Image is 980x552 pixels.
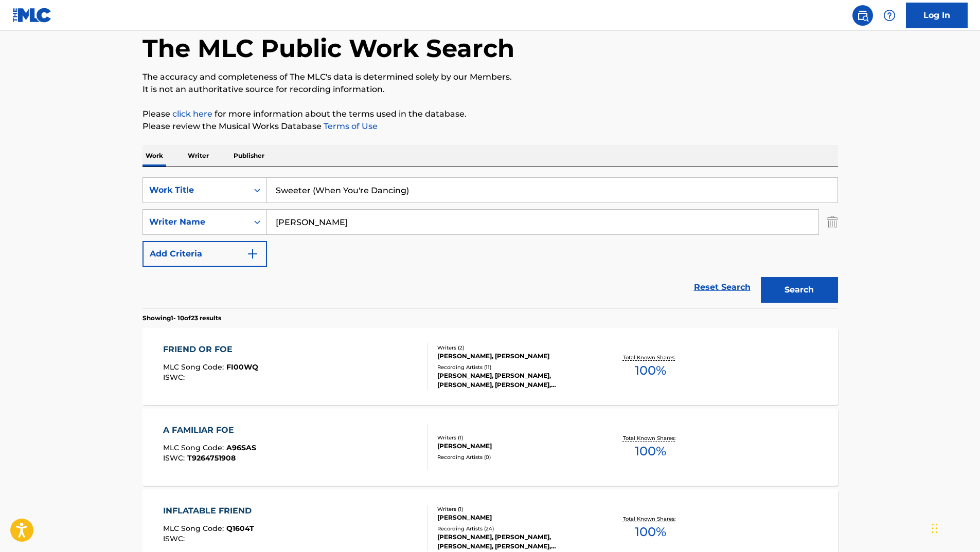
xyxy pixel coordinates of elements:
span: MLC Song Code : [163,443,226,452]
div: Writers ( 2 ) [437,344,593,352]
p: Please for more information about the terms used in the database. [142,108,838,120]
iframe: Chat Widget [929,503,980,552]
div: Work Title [149,184,242,196]
span: MLC Song Code : [163,524,226,533]
p: Total Known Shares: [623,354,678,361]
a: click here [172,109,212,119]
span: ISWC : [163,453,187,463]
span: FI00WQ [226,362,258,372]
p: The accuracy and completeness of The MLC's data is determined solely by our Members. [142,71,838,83]
button: Add Criteria [142,241,267,267]
div: Recording Artists ( 0 ) [437,453,593,461]
p: Total Known Shares: [623,434,678,442]
span: 100 % [635,523,666,541]
span: 100 % [635,442,666,461]
div: Writers ( 1 ) [437,434,593,441]
p: Publisher [230,145,268,167]
img: MLC Logo [12,8,52,23]
span: T9264751908 [187,453,236,463]
div: Writers ( 1 ) [437,505,593,513]
p: Showing 1 - 10 of 23 results [142,314,221,323]
span: 100 % [635,361,666,380]
a: FRIEND OR FOEMLC Song Code:FI00WQISWC:Writers (2)[PERSON_NAME], [PERSON_NAME]Recording Artists (1... [142,328,838,405]
button: Search [761,277,838,303]
a: Terms of Use [322,121,378,131]
h1: The MLC Public Work Search [142,33,514,64]
p: Please review the Musical Works Database [142,120,838,133]
div: [PERSON_NAME], [PERSON_NAME], [PERSON_NAME], [PERSON_NAME], [PERSON_NAME], [PERSON_NAME] [437,532,593,551]
span: ISWC : [163,534,187,543]
a: Reset Search [689,276,756,299]
div: Recording Artists ( 24 ) [437,525,593,532]
div: Recording Artists ( 11 ) [437,363,593,371]
span: ISWC : [163,373,187,382]
img: Delete Criterion [827,209,838,235]
a: Public Search [852,5,873,26]
div: Writer Name [149,216,242,228]
p: Total Known Shares: [623,515,678,523]
img: 9d2ae6d4665cec9f34b9.svg [246,248,259,260]
a: A FAMILIAR FOEMLC Song Code:A96SASISWC:T9264751908Writers (1)[PERSON_NAME]Recording Artists (0)To... [142,409,838,486]
div: Drag [932,513,938,544]
p: It is not an authoritative source for recording information. [142,83,838,96]
div: [PERSON_NAME], [PERSON_NAME], [PERSON_NAME], [PERSON_NAME], [PERSON_NAME] [437,371,593,390]
div: [PERSON_NAME] [437,441,593,451]
span: MLC Song Code : [163,362,226,372]
form: Search Form [142,177,838,308]
div: Help [879,5,900,26]
div: A FAMILIAR FOE [163,424,256,436]
div: [PERSON_NAME], [PERSON_NAME] [437,352,593,361]
div: INFLATABLE FRIEND [163,505,257,517]
p: Work [142,145,166,167]
img: search [857,9,869,22]
p: Writer [185,145,212,167]
span: A96SAS [226,443,256,452]
div: [PERSON_NAME] [437,513,593,522]
img: help [883,9,896,22]
span: Q1604T [226,524,254,533]
a: Log In [906,3,968,28]
div: FRIEND OR FOE [163,343,258,356]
